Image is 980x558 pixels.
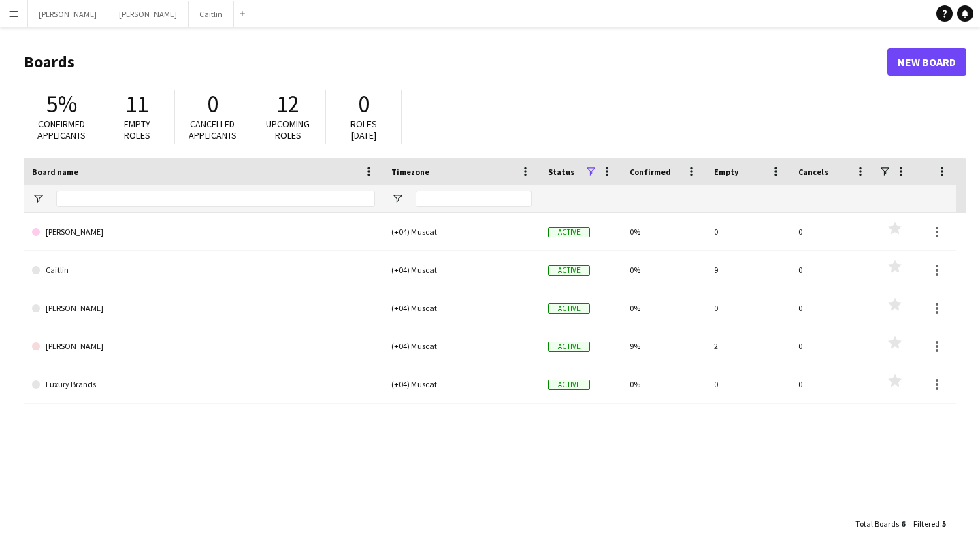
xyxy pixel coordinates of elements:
a: Luxury Brands [32,365,375,404]
span: Board name [32,167,78,177]
div: 0 [790,213,875,250]
span: 11 [125,89,148,119]
div: 0 [706,365,790,403]
span: Upcoming roles [266,118,310,142]
div: (+04) Muscat [383,289,540,327]
button: [PERSON_NAME] [28,1,108,27]
div: 0% [621,365,706,403]
div: 0 [706,289,790,327]
span: 6 [901,519,905,529]
div: 0% [621,251,706,289]
h1: Boards [24,52,887,72]
div: (+04) Muscat [383,327,540,365]
button: Open Filter Menu [391,193,404,205]
span: Empty roles [124,118,150,142]
div: 0 [790,289,875,327]
div: 2 [706,327,790,365]
span: Active [548,342,590,352]
div: 0% [621,289,706,327]
div: (+04) Muscat [383,213,540,250]
div: 0% [621,213,706,250]
span: Confirmed [630,167,671,177]
div: (+04) Muscat [383,251,540,289]
span: Active [548,380,590,390]
input: Board name Filter Input [56,191,375,207]
div: (+04) Muscat [383,365,540,403]
span: Confirmed applicants [37,118,86,142]
span: Cancels [798,167,828,177]
div: : [855,510,905,537]
div: 9 [706,251,790,289]
span: Total Boards [855,519,899,529]
span: Empty [714,167,738,177]
button: [PERSON_NAME] [108,1,189,27]
span: 5% [46,89,77,119]
a: [PERSON_NAME] [32,213,375,251]
div: 0 [706,213,790,250]
div: 0 [790,251,875,289]
span: 0 [358,89,370,119]
span: Timezone [391,167,429,177]
span: 12 [276,89,299,119]
input: Timezone Filter Input [416,191,532,207]
span: Active [548,227,590,237]
a: [PERSON_NAME] [32,327,375,365]
button: Caitlin [189,1,234,27]
button: Open Filter Menu [32,193,44,205]
span: Active [548,265,590,276]
span: Active [548,303,590,314]
a: [PERSON_NAME] [32,289,375,327]
span: Filtered [913,519,940,529]
span: 5 [942,519,946,529]
span: Roles [DATE] [350,118,377,142]
span: Cancelled applicants [189,118,237,142]
span: Status [548,167,574,177]
div: 0 [790,327,875,365]
span: 0 [207,89,218,119]
a: Caitlin [32,251,375,289]
a: New Board [887,48,966,76]
div: 0 [790,365,875,403]
div: 9% [621,327,706,365]
div: : [913,510,946,537]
